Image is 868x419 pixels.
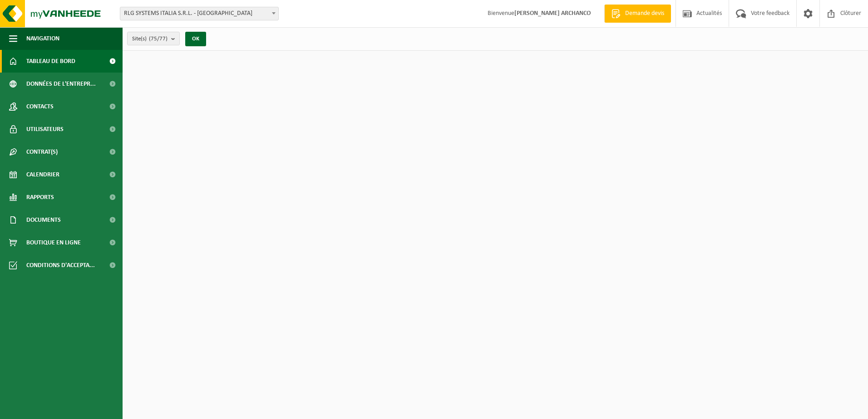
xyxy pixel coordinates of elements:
span: Données de l'entrepr... [26,73,96,95]
button: OK [185,32,206,46]
span: Site(s) [132,32,168,46]
span: Contrat(s) [26,141,58,163]
a: Demande devis [604,5,671,23]
span: Demande devis [623,9,666,18]
span: Tableau de bord [26,50,75,73]
button: Site(s)(75/77) [127,32,180,45]
span: Contacts [26,95,54,118]
span: Boutique en ligne [26,231,81,254]
span: Rapports [26,186,54,209]
span: Utilisateurs [26,118,64,141]
count: (75/77) [149,36,168,42]
span: Conditions d'accepta... [26,254,95,277]
span: Documents [26,209,61,231]
span: Calendrier [26,163,59,186]
span: Navigation [26,27,59,50]
span: RLG SYSTEMS ITALIA S.R.L. - TORINO [120,7,279,20]
strong: [PERSON_NAME] ARCHANCO [514,10,591,17]
span: RLG SYSTEMS ITALIA S.R.L. - TORINO [120,7,278,20]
